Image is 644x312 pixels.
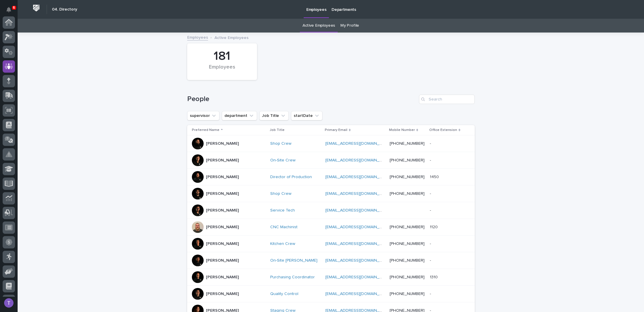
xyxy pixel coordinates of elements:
div: 181 [197,49,247,64]
a: [EMAIL_ADDRESS][DOMAIN_NAME] [325,192,392,196]
a: Kitchen Crew [270,241,295,246]
p: [PERSON_NAME] [206,175,239,180]
a: Employees [187,34,208,40]
button: Job Title [259,111,289,120]
h2: 04. Directory [52,7,77,12]
tr: [PERSON_NAME]On-Site Crew [EMAIL_ADDRESS][DOMAIN_NAME] [PHONE_NUMBER]-- [187,152,475,169]
p: Mobile Number [389,127,415,133]
p: - [430,257,432,263]
a: [PHONE_NUMBER] [390,242,425,246]
p: - [430,240,432,246]
tr: [PERSON_NAME]Director of Production [EMAIL_ADDRESS][DOMAIN_NAME] [PHONE_NUMBER]14501450 [187,169,475,185]
p: [PERSON_NAME] [206,241,239,246]
div: Employees [197,64,247,76]
p: - [430,140,432,146]
a: CNC Machinist [270,225,298,230]
tr: [PERSON_NAME]On-Site [PERSON_NAME] [EMAIL_ADDRESS][DOMAIN_NAME] [PHONE_NUMBER]-- [187,252,475,269]
a: [EMAIL_ADDRESS][DOMAIN_NAME] [325,158,392,162]
p: Office Extension [429,127,457,133]
tr: [PERSON_NAME]Purchasing Coordinator [EMAIL_ADDRESS][DOMAIN_NAME] [PHONE_NUMBER]13101310 [187,269,475,286]
a: Director of Production [270,175,312,180]
a: [PHONE_NUMBER] [390,225,425,229]
a: Quality Control [270,291,298,296]
p: [PERSON_NAME] [206,275,239,280]
input: Search [419,95,475,104]
a: Shop Crew [270,141,291,146]
a: Active Employees [302,19,335,33]
a: [EMAIL_ADDRESS][DOMAIN_NAME] [325,208,392,212]
a: [PHONE_NUMBER] [390,192,425,196]
p: [PERSON_NAME] [206,158,239,163]
tr: [PERSON_NAME]Shop Crew [EMAIL_ADDRESS][DOMAIN_NAME] [PHONE_NUMBER]-- [187,185,475,202]
a: [EMAIL_ADDRESS][DOMAIN_NAME] [325,175,392,179]
a: On-Site Crew [270,158,295,163]
a: [PHONE_NUMBER] [390,158,425,162]
p: [PERSON_NAME] [206,291,239,296]
button: department [222,111,257,120]
a: [PHONE_NUMBER] [390,175,425,179]
a: [EMAIL_ADDRESS][DOMAIN_NAME] [325,225,392,229]
a: My Profile [340,19,359,33]
p: [PERSON_NAME] [206,208,239,213]
button: Notifications [3,4,15,16]
a: [EMAIL_ADDRESS][DOMAIN_NAME] [325,141,392,146]
button: startDate [291,111,322,120]
p: Job Title [270,127,285,133]
p: 1450 [430,173,440,180]
p: Primary Email [325,127,347,133]
p: Active Employees [214,34,249,40]
p: Preferred Name [192,127,219,133]
a: [EMAIL_ADDRESS][DOMAIN_NAME] [325,275,392,279]
img: Workspace Logo [31,3,42,13]
a: [EMAIL_ADDRESS][DOMAIN_NAME] [325,242,392,246]
p: 1120 [430,224,439,230]
tr: [PERSON_NAME]Shop Crew [EMAIL_ADDRESS][DOMAIN_NAME] [PHONE_NUMBER]-- [187,135,475,152]
a: [PHONE_NUMBER] [390,275,425,279]
tr: [PERSON_NAME]Service Tech [EMAIL_ADDRESS][DOMAIN_NAME] -- [187,202,475,219]
a: [PHONE_NUMBER] [390,141,425,146]
p: [PERSON_NAME] [206,141,239,146]
p: - [430,207,432,213]
p: - [430,157,432,163]
a: Shop Crew [270,191,291,196]
tr: [PERSON_NAME]CNC Machinist [EMAIL_ADDRESS][DOMAIN_NAME] [PHONE_NUMBER]11201120 [187,219,475,236]
p: - [430,190,432,196]
p: [PERSON_NAME] [206,191,239,196]
p: - [430,290,432,296]
a: [PHONE_NUMBER] [390,258,425,262]
p: [PERSON_NAME] [206,225,239,230]
tr: [PERSON_NAME]Kitchen Crew [EMAIL_ADDRESS][DOMAIN_NAME] [PHONE_NUMBER]-- [187,236,475,252]
button: supervisor [187,111,219,120]
a: Service Tech [270,208,295,213]
h1: People [187,95,417,103]
a: [EMAIL_ADDRESS][DOMAIN_NAME] [325,292,392,296]
a: On-Site [PERSON_NAME] [270,258,317,263]
div: Notifications6 [7,7,15,16]
a: [EMAIL_ADDRESS][DOMAIN_NAME] [325,258,392,262]
tr: [PERSON_NAME]Quality Control [EMAIL_ADDRESS][DOMAIN_NAME] [PHONE_NUMBER]-- [187,286,475,302]
p: 6 [13,6,15,10]
button: users-avatar [3,297,15,309]
a: Purchasing Coordinator [270,275,315,280]
p: [PERSON_NAME] [206,258,239,263]
a: [PHONE_NUMBER] [390,292,425,296]
p: 1310 [430,274,439,280]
